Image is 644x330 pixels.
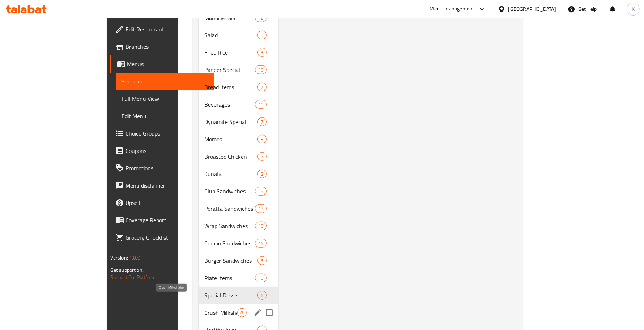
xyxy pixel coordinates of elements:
span: Wrap Sandwiches [204,222,255,230]
span: Promotions [125,164,208,172]
div: Menu-management [430,5,474,13]
div: Broasted Chicken7 [199,148,278,165]
span: Club Sandwiches [204,187,255,196]
span: 16 [255,275,266,282]
span: Upsell [125,198,208,207]
span: 10 [255,101,266,108]
span: 15 [255,188,266,195]
a: Upsell [110,194,214,211]
span: Kunafa [204,170,257,178]
span: 7 [258,84,266,91]
span: Combo Sandwiches [204,239,255,248]
span: Poratta Sandwiches [204,204,255,213]
div: items [255,222,266,230]
span: Burger Sandwiches [204,256,257,265]
div: items [257,135,266,143]
span: Paneer Special [204,65,255,74]
div: Beverages10 [199,96,278,113]
span: Bread Items [204,83,257,91]
a: Edit Restaurant [110,21,214,38]
span: Get support on: [110,265,144,275]
div: [GEOGRAPHIC_DATA] [508,5,556,13]
div: Plate Items16 [199,269,278,287]
a: Grocery Checklist [110,229,214,246]
span: 2 [258,171,266,177]
div: items [255,187,266,196]
div: items [255,65,266,74]
span: Coupons [125,146,208,155]
a: Choice Groups [110,125,214,142]
span: Version: [110,253,128,262]
div: items [257,117,266,126]
span: 13 [255,205,266,212]
span: 3 [258,136,266,143]
div: items [257,291,266,300]
div: Dynamite Special7 [199,113,278,130]
button: edit [252,307,263,318]
div: items [257,152,266,161]
div: items [257,170,266,178]
span: Salad [204,31,257,39]
span: 1.0.0 [129,253,140,262]
div: Club Sandwiches15 [199,183,278,200]
a: Full Menu View [116,90,214,107]
span: Grocery Checklist [125,233,208,242]
div: items [257,48,266,57]
span: 6 [258,257,266,264]
span: 9 [258,49,266,56]
span: Dynamite Special [204,117,257,126]
span: 7 [258,119,266,125]
a: Coupons [110,142,214,159]
div: Paneer Special10 [199,61,278,78]
span: Sections [121,77,208,86]
span: Special Dessert [204,291,257,300]
div: items [257,83,266,91]
div: Special Dessert6 [199,287,278,304]
div: items [255,239,266,248]
div: Poratta Sandwiches13 [199,200,278,217]
a: Branches [110,38,214,55]
span: Plate Items [204,274,255,282]
div: items [237,308,246,317]
span: Edit Restaurant [125,25,208,34]
span: K [632,5,635,13]
span: Menu disclaimer [125,181,208,190]
div: Kunafa2 [199,165,278,183]
a: Menus [110,55,214,73]
span: 14 [255,240,266,247]
a: Edit Menu [116,107,214,125]
span: 10 [255,223,266,230]
span: Fried Rice [204,48,257,57]
div: Combo Sandwiches14 [199,235,278,252]
span: Momos [204,135,257,143]
span: Menus [127,60,208,68]
div: Fried Rice9 [199,44,278,61]
div: items [255,274,266,282]
a: Promotions [110,159,214,177]
a: Coverage Report [110,211,214,229]
span: 6 [258,292,266,299]
div: items [257,31,266,39]
a: Menu disclaimer [110,177,214,194]
span: Beverages [204,100,255,109]
div: items [255,204,266,213]
a: Sections [116,73,214,90]
div: Burger Sandwiches6 [199,252,278,269]
div: Bread Items7 [199,78,278,96]
div: items [257,256,266,265]
div: Wrap Sandwiches10 [199,217,278,235]
span: 5 [258,32,266,39]
span: Broasted Chicken [204,152,257,161]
